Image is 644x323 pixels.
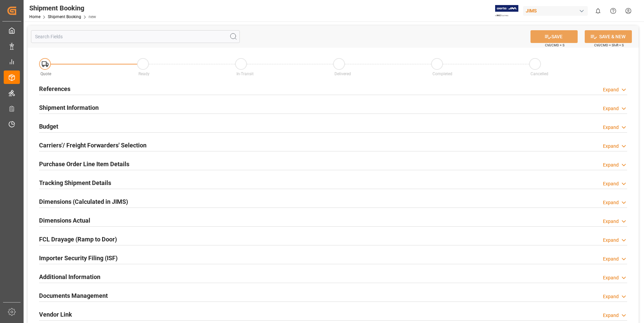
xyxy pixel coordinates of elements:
[432,72,452,76] span: Completed
[603,86,619,93] div: Expand
[39,235,117,244] h2: FCL Drayage (Ramp to Door)
[39,103,99,112] h2: Shipment Information
[594,43,624,48] span: Ctrl/CMD + Shift + S
[603,218,619,225] div: Expand
[39,310,72,319] h2: Vendor Link
[39,159,129,169] h2: Purchase Order Line Item Details
[39,272,100,281] h2: Additional Information
[530,30,578,43] button: SAVE
[530,72,548,76] span: Cancelled
[603,124,619,131] div: Expand
[606,3,621,18] button: Help Center
[39,197,128,206] h2: Dimensions (Calculated in JIMS)
[603,237,619,244] div: Expand
[603,293,619,300] div: Expand
[590,3,606,18] button: show 0 new notifications
[40,72,51,76] span: Quote
[545,43,565,48] span: Ctrl/CMD + S
[39,216,90,225] h2: Dimensions Actual
[523,4,590,17] button: JIMS
[39,84,70,93] h2: References
[603,161,619,169] div: Expand
[603,199,619,206] div: Expand
[603,143,619,150] div: Expand
[29,3,96,13] div: Shipment Booking
[39,253,118,263] h2: Importer Security Filing (ISF)
[39,122,58,131] h2: Budget
[48,14,81,19] a: Shipment Booking
[603,312,619,319] div: Expand
[236,72,254,76] span: In-Transit
[603,256,619,263] div: Expand
[39,178,111,187] h2: Tracking Shipment Details
[603,274,619,281] div: Expand
[39,141,147,150] h2: Carriers'/ Freight Forwarders' Selection
[585,30,632,43] button: SAVE & NEW
[39,291,108,300] h2: Documents Management
[29,14,40,19] a: Home
[603,105,619,112] div: Expand
[334,72,351,76] span: Delivered
[603,180,619,187] div: Expand
[138,72,150,76] span: Ready
[31,30,240,43] input: Search Fields
[495,5,518,17] img: Exertis%20JAM%20-%20Email%20Logo.jpg_1722504956.jpg
[523,6,588,16] div: JIMS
